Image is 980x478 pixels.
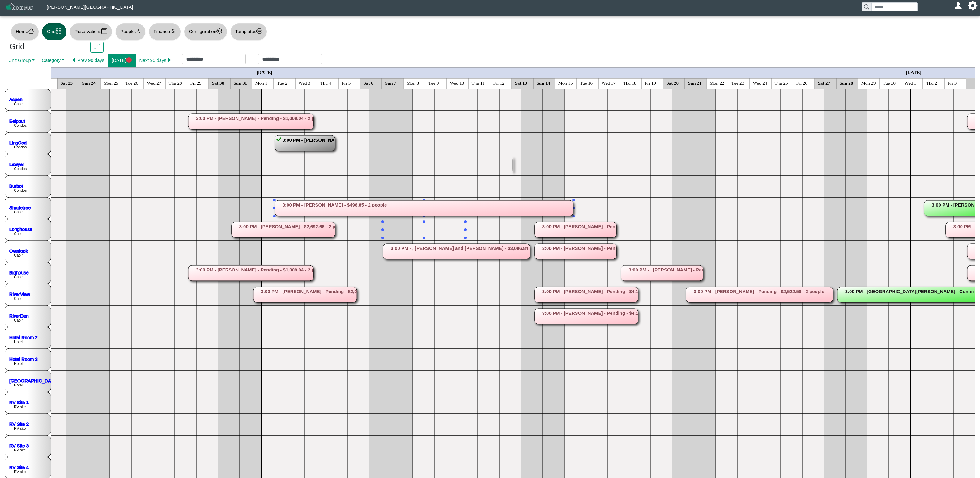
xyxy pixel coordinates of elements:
[166,57,172,63] svg: caret right fill
[14,102,23,106] text: Cabin
[170,28,176,34] svg: currency dollar
[70,23,112,40] button: Reservationscalendar2 check
[602,80,616,85] text: Wed 17
[428,80,439,85] text: Tue 9
[28,28,34,34] svg: house
[71,57,77,63] svg: caret left fill
[364,80,374,85] text: Sat 6
[101,28,107,34] svg: calendar2 check
[450,80,464,85] text: Wed 10
[14,405,26,409] text: RV site
[169,80,182,85] text: Thu 28
[14,426,26,431] text: RV site
[385,80,397,85] text: Sun 7
[753,80,767,85] text: Wed 24
[126,80,138,85] text: Tue 26
[14,210,23,214] text: Cabin
[257,70,272,75] text: [DATE]
[906,70,922,75] text: [DATE]
[926,80,937,85] text: Thu 2
[493,80,505,85] text: Fri 12
[9,140,27,145] a: LingCod
[42,23,66,40] button: Gridgrid
[905,80,916,85] text: Wed 1
[14,361,23,366] text: Hotel
[90,42,104,53] button: arrows angle expand
[645,80,656,85] text: Fri 19
[9,270,29,275] a: Bighouse
[956,3,961,8] svg: person fill
[216,28,222,34] svg: gear
[9,464,29,470] a: RV Site 4
[14,188,27,193] text: Condos
[14,167,27,171] text: Condos
[14,123,27,128] text: Condos
[11,23,39,40] button: Homehouse
[230,23,267,40] button: Templatesprinter
[277,80,288,85] text: Tue 2
[9,96,23,102] a: Aspen
[38,54,68,67] button: Category
[970,3,975,8] svg: gear fill
[537,80,550,85] text: Sun 14
[256,28,262,34] svg: printer
[775,80,788,85] text: Thu 25
[9,118,25,123] a: Eelpout
[147,80,161,85] text: Wed 27
[883,80,896,85] text: Tue 30
[149,23,181,40] button: Financecurrency dollar
[212,80,224,85] text: Sat 30
[515,80,527,85] text: Sat 13
[14,340,23,344] text: Hotel
[688,80,702,85] text: Sun 21
[184,23,227,40] button: Configurationgear
[108,54,136,67] button: [DATE]circle fill
[9,313,29,318] a: RiverDen
[558,80,573,85] text: Mon 15
[14,145,27,149] text: Condos
[9,42,81,52] h3: Grid
[948,80,957,85] text: Fri 3
[182,54,246,64] input: Check in
[731,80,744,85] text: Tue 23
[864,4,869,9] svg: search
[104,80,118,85] text: Mon 25
[14,448,26,452] text: RV site
[840,80,853,85] text: Sun 28
[5,54,38,67] button: Unit Group
[68,54,108,67] button: caret left fillPrev 90 days
[14,470,26,474] text: RV site
[14,297,23,301] text: Cabin
[14,253,23,258] text: Cabin
[14,275,23,279] text: Cabin
[9,205,31,210] a: Shadetree
[667,80,679,85] text: Sat 20
[9,248,28,253] a: Overlook
[710,80,724,85] text: Mon 22
[56,28,62,34] svg: grid
[623,80,637,85] text: Thu 18
[94,44,100,49] svg: arrows angle expand
[14,318,23,322] text: Cabin
[135,28,141,34] svg: person
[9,291,30,297] a: RiverView
[9,161,24,167] a: Lawyer
[342,80,351,85] text: Fri 5
[9,378,62,383] a: [GEOGRAPHIC_DATA] 4
[126,57,132,63] svg: circle fill
[580,80,593,85] text: Tue 16
[115,23,145,40] button: Peopleperson
[9,335,38,340] a: Hotel Room 2
[861,80,876,85] text: Mon 29
[818,80,830,85] text: Sat 27
[14,383,23,387] text: Hotel
[9,226,32,232] a: Longhouse
[258,54,322,64] input: Check out
[14,232,23,236] text: Cabin
[9,421,29,426] a: RV Site 2
[234,80,247,85] text: Sun 31
[61,80,73,85] text: Sat 23
[472,80,485,85] text: Thu 11
[9,356,38,361] a: Hotel Room 3
[320,80,331,85] text: Thu 4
